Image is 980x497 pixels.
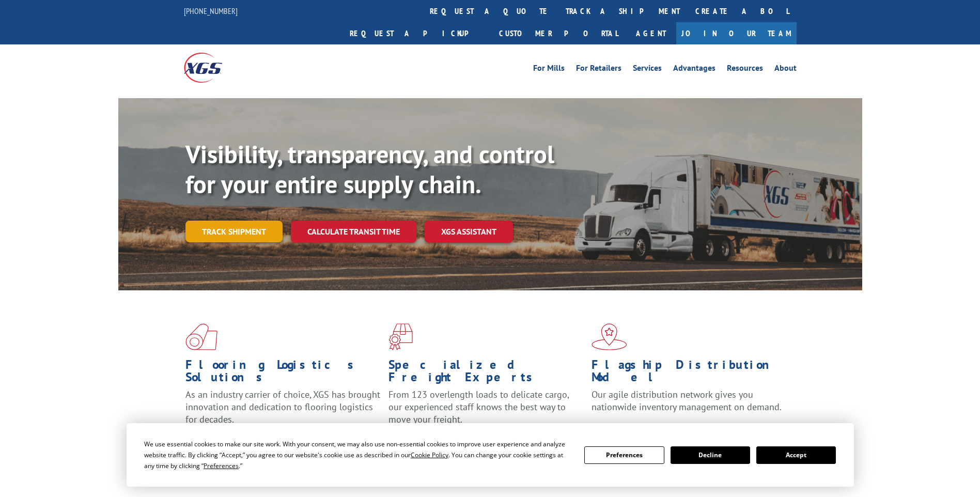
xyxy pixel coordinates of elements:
span: Cookie Policy [411,451,448,459]
a: [PHONE_NUMBER] [184,6,238,16]
img: xgs-icon-focused-on-flooring-red [388,323,413,350]
a: For Mills [533,64,565,75]
a: Advantages [673,64,715,75]
a: About [774,64,797,75]
b: Visibility, transparency, and control for your entire supply chain. [185,138,554,200]
a: For Retailers [576,64,621,75]
span: Our agile distribution network gives you nationwide inventory management on demand. [592,389,782,413]
h1: Specialized Freight Experts [388,359,584,389]
div: Cookie Consent Prompt [127,423,854,487]
a: XGS ASSISTANT [425,221,513,243]
a: Resources [727,64,763,75]
span: Preferences [204,461,239,470]
a: Customer Portal [491,22,626,44]
h1: Flooring Logistics Solutions [185,359,381,389]
a: Calculate transit time [291,221,416,243]
span: As an industry carrier of choice, XGS has brought innovation and dedication to flooring logistics... [185,389,380,425]
a: Agent [626,22,676,44]
a: Learn More > [592,423,720,434]
h1: Flagship Distribution Model [592,359,787,389]
p: From 123 overlength loads to delicate cargo, our experienced staff knows the best way to move you... [388,389,584,434]
button: Preferences [584,446,664,464]
a: Track shipment [185,221,283,242]
button: Accept [756,446,836,464]
a: Join Our Team [676,22,797,44]
div: We use essential cookies to make our site work. With your consent, we may also use non-essential ... [144,439,572,471]
button: Decline [671,446,750,464]
a: Services [633,64,662,75]
img: xgs-icon-total-supply-chain-intelligence-red [185,323,217,350]
img: xgs-icon-flagship-distribution-model-red [592,323,627,350]
a: Request a pickup [342,22,491,44]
